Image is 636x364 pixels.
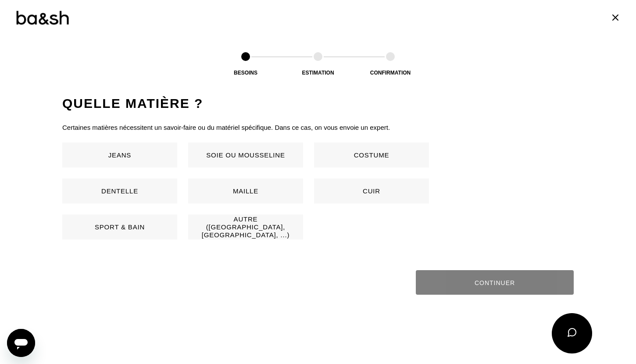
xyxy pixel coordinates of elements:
[188,143,303,168] button: Soie ou mousseline
[188,214,303,239] button: Autre ([GEOGRAPHIC_DATA], [GEOGRAPHIC_DATA], ...)
[62,123,574,132] p: Certaines matières nécessitent un savoir-faire ou du matériel spécifique. Dans ce cas, on vous en...
[314,143,429,168] button: Costume
[347,70,434,76] div: Confirmation
[62,214,177,239] button: Sport & bain
[62,95,574,112] h2: Quelle matière ?
[416,270,574,295] button: Continuer
[188,178,303,203] button: Maille
[62,143,177,168] button: Jeans
[314,178,429,203] button: Cuir
[274,70,362,76] div: Estimation
[7,329,35,357] iframe: Button to launch messaging window
[202,70,289,76] div: Besoins
[62,178,177,203] button: Dentelle
[15,10,69,26] img: Logo ba&sh by Tilli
